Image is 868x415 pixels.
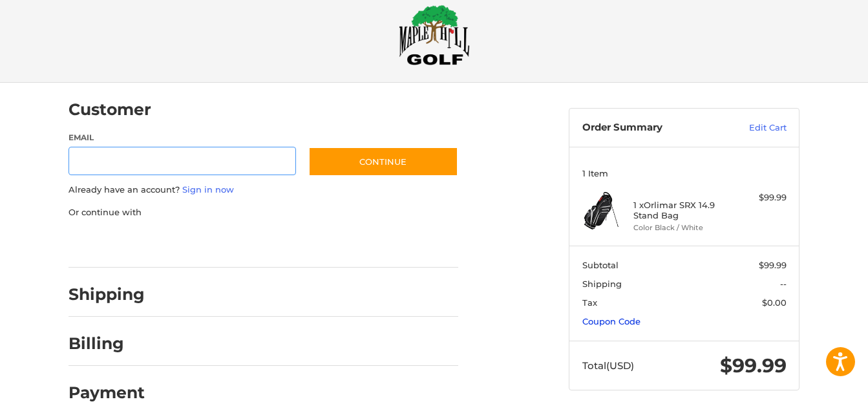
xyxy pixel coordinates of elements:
p: Or continue with [69,206,458,219]
span: Subtotal [582,260,619,270]
p: Already have an account? [69,184,458,197]
h3: Order Summary [582,122,721,134]
span: Shipping [582,279,622,289]
a: Edit Cart [721,122,787,134]
iframe: PayPal-paypal [65,231,162,255]
li: Color Black / White [633,222,732,233]
iframe: PayPal-venmo [284,231,381,255]
h4: 1 x Orlimar SRX 14.9 Stand Bag [633,200,732,221]
span: $99.99 [720,354,787,378]
span: $0.00 [762,297,787,308]
iframe: Google Customer Reviews [761,380,868,415]
div: $99.99 [736,191,787,204]
h2: Customer [69,100,151,120]
span: Total (USD) [582,359,634,372]
label: Email [69,132,296,144]
h2: Billing [69,334,144,354]
a: Coupon Code [582,316,640,326]
a: Sign in now [182,184,234,195]
span: $99.99 [759,260,787,270]
span: Tax [582,297,597,308]
h2: Payment [69,383,145,403]
button: Continue [308,147,458,176]
h2: Shipping [69,284,145,304]
h3: 1 Item [582,168,787,178]
img: Maple Hill Golf [399,5,470,65]
iframe: PayPal-paylater [174,231,271,255]
span: -- [780,279,787,289]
